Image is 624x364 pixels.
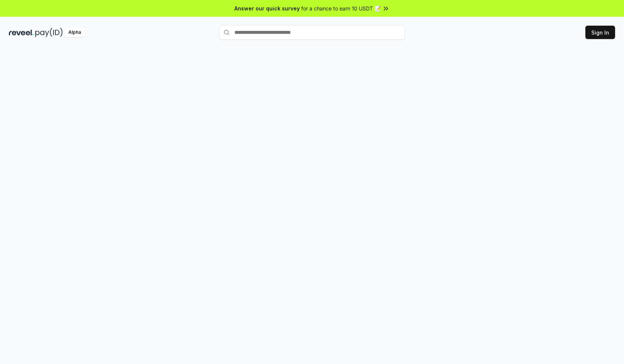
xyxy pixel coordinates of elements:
[585,26,615,39] button: Sign In
[9,28,34,37] img: reveel_dark
[301,4,381,12] span: for a chance to earn 10 USDT 📝
[234,4,300,12] span: Answer our quick survey
[64,28,85,37] div: Alpha
[35,28,63,37] img: pay_id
